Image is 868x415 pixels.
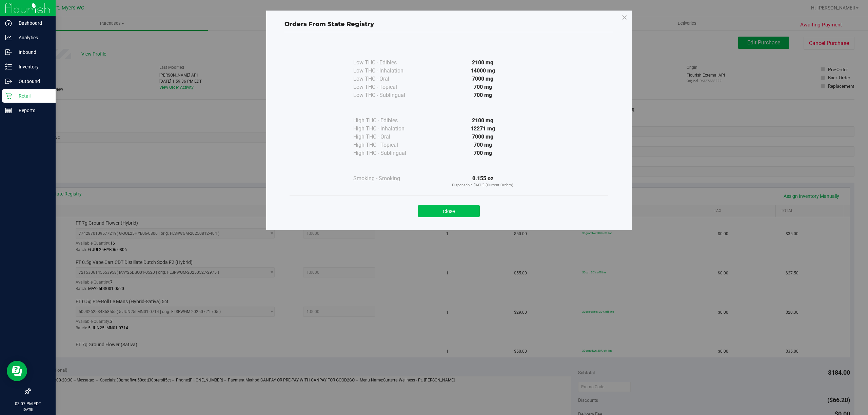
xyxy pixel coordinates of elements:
[353,149,421,157] div: High THC - Sublingual
[421,67,545,75] div: 14000 mg
[421,75,545,83] div: 7000 mg
[5,78,12,85] inline-svg: Outbound
[353,91,421,99] div: Low THC - Sublingual
[421,91,545,99] div: 700 mg
[12,106,53,115] p: Reports
[353,174,421,183] div: Smoking - Smoking
[421,141,545,149] div: 700 mg
[3,401,53,407] p: 03:07 PM EDT
[421,125,545,133] div: 12271 mg
[421,117,545,125] div: 2100 mg
[353,83,421,91] div: Low THC - Topical
[5,107,12,114] inline-svg: Reports
[353,59,421,67] div: Low THC - Edibles
[353,117,421,125] div: High THC - Edibles
[5,49,12,56] inline-svg: Inbound
[12,63,53,71] p: Inventory
[353,67,421,75] div: Low THC - Inhalation
[421,183,545,188] p: Dispensable [DATE] (Current Orders)
[12,34,53,42] p: Analytics
[421,59,545,67] div: 2100 mg
[353,125,421,133] div: High THC - Inhalation
[3,407,53,412] p: [DATE]
[284,20,374,28] span: Orders From State Registry
[12,77,53,85] p: Outbound
[12,19,53,27] p: Dashboard
[353,133,421,141] div: High THC - Oral
[421,133,545,141] div: 7000 mg
[418,205,480,217] button: Close
[421,174,545,188] div: 0.155 oz
[5,34,12,41] inline-svg: Analytics
[12,92,53,100] p: Retail
[7,361,27,381] iframe: Resource center
[12,48,53,56] p: Inbound
[353,75,421,83] div: Low THC - Oral
[5,63,12,70] inline-svg: Inventory
[353,141,421,149] div: High THC - Topical
[5,20,12,26] inline-svg: Dashboard
[421,149,545,157] div: 700 mg
[421,83,545,91] div: 700 mg
[5,92,12,99] inline-svg: Retail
